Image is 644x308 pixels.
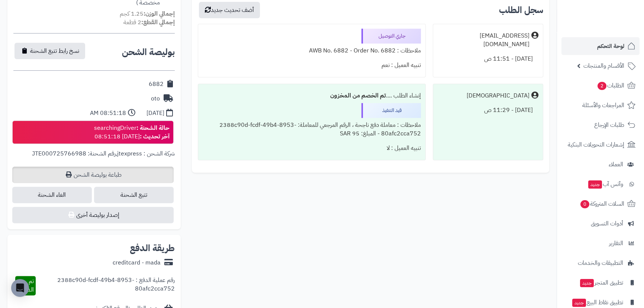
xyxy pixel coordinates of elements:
[561,136,640,154] a: إشعارات التحويلات البنكية
[609,159,623,170] span: العملاء
[568,139,624,150] span: إشعارات التحويلات البنكية
[140,132,170,141] strong: آخر تحديث :
[151,94,160,103] div: oto
[12,167,174,183] a: طباعة بوليصة الشحن
[113,259,161,267] div: creditcard - mada
[572,299,586,307] span: جديد
[593,20,637,36] img: logo-2.png
[499,6,543,15] h3: سجل الطلب
[330,91,386,100] b: تم الخصم من المخزون
[591,218,623,229] span: أدوات التسويق
[11,279,29,297] div: Open Intercom Messenger
[122,48,175,57] h2: بوليصة الشحن
[571,297,623,308] span: تطبيق نقاط البيع
[561,215,640,232] a: أدوات التسويق
[123,18,175,27] small: 2 قطعة
[361,103,421,118] div: قيد التنفيذ
[203,44,421,58] div: ملاحظات : AWB No. 6882 - Order No. 6882
[117,149,175,158] span: شركة الشحن : jtexpress
[561,254,640,272] a: التطبيقات والخدمات
[467,92,529,100] div: [DEMOGRAPHIC_DATA]
[561,116,640,134] a: طلبات الإرجاع
[583,61,624,71] span: الأقسام والمنتجات
[580,199,624,209] span: السلات المتروكة
[561,175,640,193] a: وآتس آبجديد
[203,141,421,155] div: تنبيه العميل : لا
[32,149,116,158] span: رقم الشحنة: JTE000725766988
[136,123,170,132] strong: حالة الشحنة :
[144,9,175,18] strong: إجمالي الوزن:
[580,200,589,208] span: 0
[438,32,529,49] div: [EMAIL_ADDRESS][DOMAIN_NAME]
[561,77,640,94] a: الطلبات2
[36,276,175,295] div: رقم عملية الدفع : 2388c90d-fcdf-49b4-8953-80afc2cca752
[588,180,602,189] span: جديد
[141,18,175,27] strong: إجمالي القطع:
[438,103,538,118] div: [DATE] - 11:29 ص
[582,100,624,110] span: المراجعات والأسئلة
[120,9,175,18] small: 1.25 كجم
[561,37,640,55] a: لوحة التحكم
[561,234,640,252] a: التقارير
[597,80,624,91] span: الطلبات
[598,82,606,90] span: 2
[578,258,623,268] span: التطبيقات والخدمات
[561,155,640,173] a: العملاء
[90,109,126,118] div: 08:51:18 AM
[597,41,624,51] span: لوحة التحكم
[561,274,640,292] a: تطبيق المتجرجديد
[12,187,92,203] span: الغاء الشحنة
[12,207,174,223] button: إصدار بوليصة أخرى
[561,96,640,114] a: المراجعات والأسئلة
[579,277,623,288] span: تطبيق المتجر
[94,124,170,141] div: searchingDriver [DATE] 08:51:18
[203,118,421,141] div: ملاحظات : معاملة دفع ناجحة ، الرقم المرجعي للمعاملة: 2388c90d-fcdf-49b4-8953-80afc2cca752 - المبل...
[94,187,174,203] a: تتبع الشحنة
[30,46,79,55] span: نسخ رابط تتبع الشحنة
[203,89,421,103] div: إنشاء الطلب ....
[146,109,164,118] div: [DATE]
[587,179,623,189] span: وآتس آب
[561,195,640,213] a: السلات المتروكة0
[130,244,175,253] h2: طريقة الدفع
[609,238,623,248] span: التقارير
[13,150,175,167] div: ,
[580,279,594,287] span: جديد
[594,120,624,130] span: طلبات الإرجاع
[438,52,538,66] div: [DATE] - 11:51 ص
[149,80,164,89] div: 6882
[203,58,421,73] div: تنبيه العميل : نعم
[15,43,85,59] button: نسخ رابط تتبع الشحنة
[361,29,421,44] div: جاري التوصيل
[199,2,260,18] button: أضف تحديث جديد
